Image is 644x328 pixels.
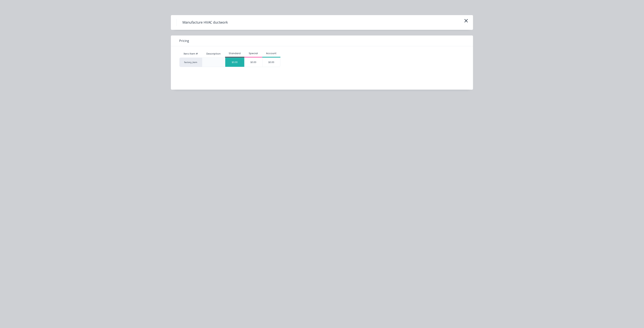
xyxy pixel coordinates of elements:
[244,52,263,55] div: Special
[179,38,189,43] span: Pricing
[262,52,280,55] div: Account
[203,49,224,59] div: Description
[179,58,202,67] div: factory_item
[225,58,244,67] div: $0.00
[177,19,233,26] h4: Manufacture HVAC ductwork
[245,58,263,67] div: $0.00
[263,58,280,67] div: $0.00
[179,50,202,58] div: Xero Item #
[225,52,244,55] div: Standard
